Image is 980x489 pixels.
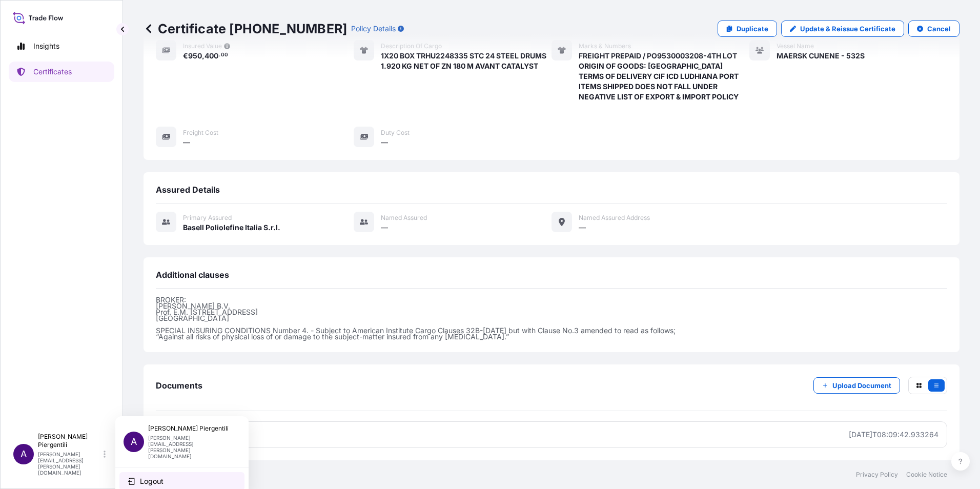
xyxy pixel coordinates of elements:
p: Insights [33,41,59,51]
p: Policy Details [351,24,396,34]
p: [PERSON_NAME][EMAIL_ADDRESS][PERSON_NAME][DOMAIN_NAME] [38,451,101,476]
p: Update & Reissue Certificate [800,24,895,34]
span: Named Assured [381,214,427,222]
p: [PERSON_NAME] Piergentili [38,433,101,449]
span: Logout [140,476,164,486]
span: 1X20 BOX TRHU2248335 STC 24 STEEL DRUMS 1.920 KG NET OF ZN 180 M AVANT CATALYST [381,51,546,71]
a: Update & Reissue Certificate [781,21,904,37]
span: Additional clauses [156,270,229,280]
a: Privacy Policy [856,471,898,479]
span: Documents [156,380,202,391]
span: A [21,449,27,459]
span: Assured Details [156,185,220,195]
span: Primary assured [183,214,232,222]
span: — [381,222,388,233]
span: A [131,437,137,447]
p: Cancel [927,24,951,34]
p: [PERSON_NAME] Piergentili [148,424,232,433]
button: Cancel [908,21,959,37]
a: PDFCertificate[DATE]T08:09:42.933264 [156,421,947,448]
p: Certificate [PHONE_NUMBER] [144,21,347,37]
span: Freight Cost [183,129,218,137]
span: Duty Cost [381,129,410,137]
a: Certificates [9,62,114,82]
span: — [579,222,586,233]
p: Duplicate [737,24,768,34]
a: Cookie Notice [906,471,947,479]
a: Insights [9,36,114,56]
p: Upload Document [832,380,891,391]
span: — [381,137,388,148]
div: [DATE]T08:09:42.933264 [849,430,938,440]
span: — [183,137,190,148]
span: FREIGHT PREPAID / PO9530003208-4TH LOT ORIGIN OF GOODS: [GEOGRAPHIC_DATA] TERMS OF DELIVERY CIF I... [579,51,749,102]
p: [PERSON_NAME][EMAIL_ADDRESS][PERSON_NAME][DOMAIN_NAME] [148,435,232,459]
a: Duplicate [718,21,777,37]
span: Basell Poliolefine Italia S.r.l. [183,222,280,233]
p: BROKER: [PERSON_NAME] B.V. Prof. E.M. [STREET_ADDRESS] [GEOGRAPHIC_DATA] SPECIAL INSURING CONDITI... [156,297,947,340]
p: Certificates [33,67,72,77]
span: Named Assured Address [579,214,650,222]
button: Upload Document [813,377,900,394]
